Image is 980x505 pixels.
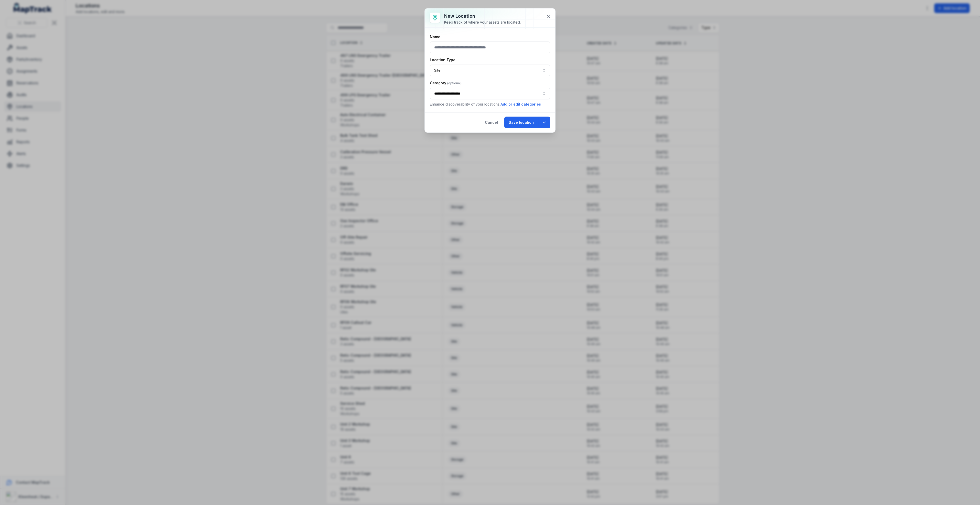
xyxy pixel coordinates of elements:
[430,57,455,63] label: Location Type
[430,65,550,76] button: Site
[444,20,521,25] div: Keep track of where your assets are located.
[430,101,550,107] p: Enhance discoverability of your locations.
[430,80,462,86] label: Category
[444,13,521,20] h3: New location
[500,101,541,107] button: Add or edit categories
[481,117,502,128] button: Cancel
[430,34,440,39] label: Name
[504,117,538,128] button: Save location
